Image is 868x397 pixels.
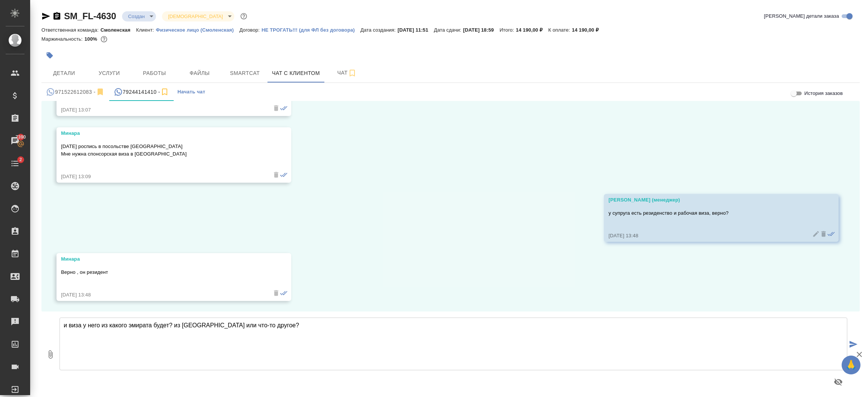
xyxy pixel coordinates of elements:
[61,143,265,158] p: [DATE] роспись в посольстве [GEOGRAPHIC_DATA] Мне нужна спонсорская виза в [GEOGRAPHIC_DATA]
[804,90,843,97] span: История заказов
[61,106,265,114] div: [DATE] 13:07
[91,69,127,78] span: Услуги
[41,12,50,21] button: Скопировать ссылку для ЯМессенджера
[41,36,84,42] p: Маржинальность:
[227,69,263,78] span: Smartcat
[136,69,173,78] span: Работы
[156,26,239,33] a: Физическое лицо (Смоленская)
[166,13,225,20] button: [DEMOGRAPHIC_DATA]
[160,87,169,96] svg: Подписаться
[548,27,572,33] p: К оплате:
[2,131,28,150] a: 7390
[46,69,82,78] span: Детали
[764,12,839,20] span: [PERSON_NAME] детали заказа
[136,27,156,33] p: Клиент:
[41,83,860,101] div: simple tabs example
[101,27,136,33] p: Смоленская
[41,47,58,64] button: Добавить тэг
[162,11,234,21] div: Создан
[261,27,361,33] p: НЕ ТРОГАТЬ!!! (для ФЛ без договора)
[11,133,30,141] span: 7390
[114,87,169,97] div: 79244141410 (Минара) - (undefined)
[15,156,26,163] span: 2
[61,291,265,299] div: [DATE] 13:48
[61,130,265,137] div: Минара
[61,255,265,263] div: Минара
[608,232,812,240] div: [DATE] 13:48
[2,154,28,173] a: 2
[182,69,218,78] span: Файлы
[272,69,320,78] span: Чат с клиентом
[845,357,857,373] span: 🙏
[41,27,101,33] p: Ответственная команда:
[829,373,847,391] button: Предпросмотр
[64,11,116,21] a: SM_FL-4630
[156,27,239,33] p: Физическое лицо (Смоленская)
[96,87,105,96] svg: Отписаться
[397,27,434,33] p: [DATE] 11:51
[261,26,361,33] a: НЕ ТРОГАТЬ!!! (для ФЛ без договора)
[177,88,205,96] span: Начать чат
[52,12,61,21] button: Скопировать ссылку
[61,269,265,276] p: Верно , он резидент
[240,27,262,33] p: Договор:
[99,34,109,44] button: 0.00 RUB;
[500,27,516,33] p: Итого:
[608,196,812,204] div: [PERSON_NAME] (менеджер)
[84,36,99,42] p: 100%
[239,11,249,21] button: Доп статусы указывают на важность/срочность заказа
[329,68,365,78] span: Чат
[434,27,463,33] p: Дата сдачи:
[361,27,397,33] p: Дата создания:
[126,13,147,20] button: Создан
[122,11,156,21] div: Создан
[516,27,548,33] p: 14 190,00 ₽
[46,87,105,97] div: 971522612083 (Минара) - (undefined)
[572,27,604,33] p: 14 190,00 ₽
[174,83,209,101] button: Начать чат
[61,173,265,180] div: [DATE] 13:09
[608,209,812,217] p: у супруга есть резиденство и рабочая виза, верно?
[463,27,500,33] p: [DATE] 18:59
[842,356,860,374] button: 🙏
